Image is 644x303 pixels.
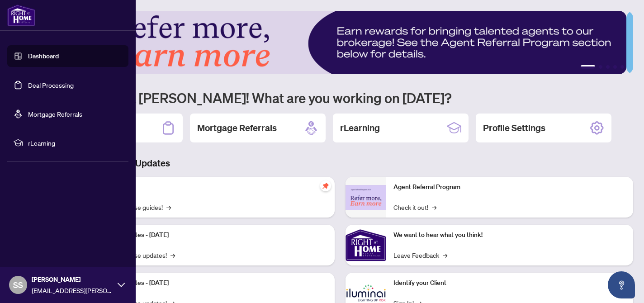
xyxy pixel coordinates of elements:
h2: Profile Settings [483,122,545,134]
p: Platform Updates - [DATE] [95,230,327,240]
button: 2 [599,65,602,69]
span: [EMAIL_ADDRESS][PERSON_NAME][DOMAIN_NAME] [32,285,113,295]
p: Agent Referral Program [393,182,626,192]
h3: Brokerage & Industry Updates [47,157,633,170]
h1: Welcome back [PERSON_NAME]! What are you working on [DATE]? [47,89,633,106]
p: We want to hear what you think! [393,230,626,240]
img: Slide 0 [47,11,626,74]
h2: rLearning [340,122,380,134]
p: Self-Help [95,182,327,192]
a: Check it out!→ [393,202,436,212]
img: logo [7,5,35,26]
button: Open asap [608,271,635,298]
button: 3 [606,65,610,69]
span: → [166,202,171,212]
span: → [432,202,436,212]
button: 4 [613,65,617,69]
button: 5 [620,65,624,69]
a: Deal Processing [28,81,74,89]
span: rLearning [28,138,122,148]
span: SS [13,279,23,291]
a: Mortgage Referrals [28,110,82,118]
a: Dashboard [28,52,59,60]
button: 1 [581,65,595,69]
a: Leave Feedback→ [393,250,447,260]
img: We want to hear what you think! [346,225,386,265]
h2: Mortgage Referrals [197,122,277,134]
span: [PERSON_NAME] [32,275,113,284]
span: → [170,250,175,260]
img: Agent Referral Program [346,185,386,210]
p: Identify your Client [393,278,626,288]
span: pushpin [320,180,331,191]
span: → [443,250,447,260]
p: Platform Updates - [DATE] [95,278,327,288]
